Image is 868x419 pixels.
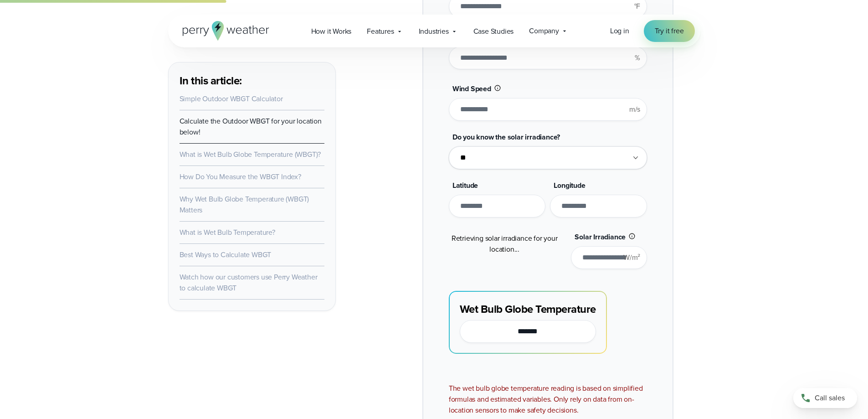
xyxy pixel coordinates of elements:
[180,194,309,215] a: Why Wet Bulb Globe Temperature (WBGT) Matters
[180,272,318,293] a: Watch how our customers use Perry Weather to calculate WBGT
[452,132,560,142] span: Do you know the solar irradiance?
[449,383,647,416] div: The wet bulb globe temperature reading is based on simplified formulas and estimated variables. O...
[180,116,322,137] a: Calculate the Outdoor WBGT for your location below!
[367,26,394,37] span: Features
[180,227,275,238] a: What is Wet Bulb Temperature?
[644,20,695,42] a: Try it free
[575,232,626,242] span: Solar Irradiance
[452,180,478,191] span: Latitude
[452,83,491,94] span: Wind Speed
[815,393,845,403] span: Call sales
[180,73,324,88] h3: In this article:
[452,233,558,254] span: Retrieving solar irradiance for your location...
[419,26,449,37] span: Industries
[180,93,283,104] a: Simple Outdoor WBGT Calculator
[303,22,360,41] a: How it Works
[180,249,272,260] a: Best Ways to Calculate WBGT
[554,180,585,191] span: Longitude
[655,26,684,36] span: Try it free
[610,26,629,36] span: Log in
[180,149,321,160] a: What is Wet Bulb Globe Temperature (WBGT)?
[610,26,629,36] a: Log in
[180,171,301,182] a: How Do You Measure the WBGT Index?
[529,26,559,36] span: Company
[466,22,522,41] a: Case Studies
[473,26,514,37] span: Case Studies
[311,26,352,37] span: How it Works
[793,388,857,408] a: Call sales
